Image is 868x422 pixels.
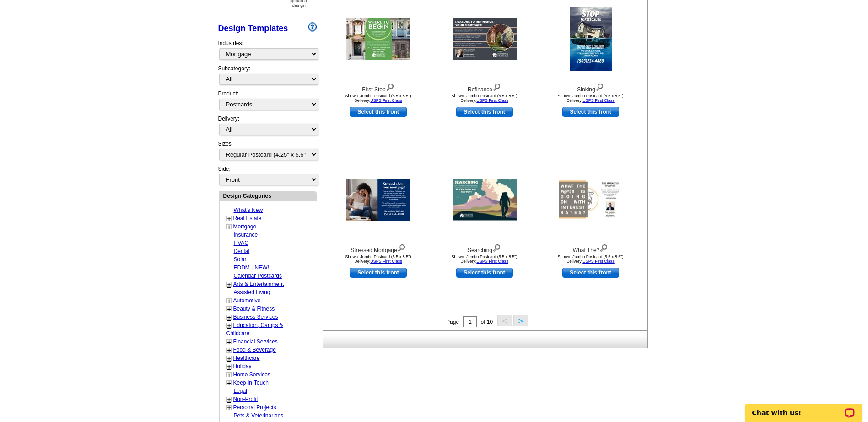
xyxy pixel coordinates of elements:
a: Automotive [233,297,261,304]
a: + [227,347,231,354]
div: Shown: Jumbo Postcard (5.5 x 8.5") Delivery: [540,94,641,103]
a: use this design [562,107,619,117]
a: Business Services [233,314,278,320]
a: Personal Projects [233,404,276,411]
a: USPS First Class [370,98,402,103]
a: + [227,363,231,370]
div: Shown: Jumbo Postcard (5.5 x 8.5") Delivery: [434,254,535,264]
a: HVAC [234,240,248,246]
div: Shown: Jumbo Postcard (5.5 x 8.5") Delivery: [328,94,429,103]
div: Refinance [434,81,535,94]
a: Calendar Postcards [234,273,282,279]
a: Mortgage [233,223,257,230]
a: Beauty & Fitness [233,306,275,312]
a: EDDM - NEW! [234,264,269,271]
a: + [227,223,231,231]
img: view design details [492,242,501,252]
a: USPS First Class [476,259,508,264]
a: use this design [456,107,513,117]
a: Healthcare [233,355,260,361]
div: What The? [540,242,641,254]
a: What's New [234,207,263,213]
a: + [227,314,231,321]
a: USPS First Class [582,98,615,103]
div: Side: [218,165,317,186]
img: view design details [492,81,501,91]
a: use this design [350,268,407,278]
img: First Step [346,18,410,60]
a: Arts & Entertainment [233,281,284,287]
a: + [227,338,231,346]
img: Stressed Mortgage [346,179,410,221]
div: Industries: [218,35,317,64]
a: Holiday [233,363,252,369]
a: + [227,380,231,387]
div: Sizes: [218,140,317,165]
a: Design Templates [218,24,288,33]
a: use this design [350,107,407,117]
div: Subcategory: [218,64,317,90]
a: Non-Profit [233,396,258,402]
iframe: LiveChat chat widget [739,393,868,422]
a: Legal [234,388,247,394]
img: design-wizard-help-icon.png [308,22,317,32]
a: Insurance [234,232,258,238]
a: + [227,371,231,379]
img: Refinance [453,18,517,60]
a: + [227,322,231,329]
a: + [227,306,231,313]
a: Home Services [233,371,270,378]
a: Solar [234,256,247,263]
div: Product: [218,90,317,115]
button: > [513,315,528,326]
a: Keep-in-Touch [233,380,269,386]
a: + [227,396,231,403]
img: view design details [595,81,604,91]
img: Sinking [570,7,612,71]
span: of 10 [480,319,493,325]
a: use this design [456,268,513,278]
div: Stressed Mortgage [328,242,429,254]
a: + [227,297,231,305]
img: Searching [453,179,517,221]
a: Real Estate [233,215,262,222]
a: USPS First Class [582,259,615,264]
img: view design details [599,242,608,252]
a: Dental [234,248,250,254]
a: USPS First Class [370,259,402,264]
div: Shown: Jumbo Postcard (5.5 x 8.5") Delivery: [328,254,429,264]
img: What The? [559,179,623,221]
div: Design Categories [220,191,317,200]
a: USPS First Class [476,98,508,103]
a: + [227,215,231,222]
a: + [227,355,231,362]
button: < [497,315,512,326]
div: Searching [434,242,535,254]
img: view design details [386,81,394,91]
a: + [227,404,231,411]
a: Pets & Veterinarians [234,412,284,419]
a: Education, Camps & Childcare [226,322,283,337]
div: Delivery: [218,115,317,140]
img: view design details [397,242,406,252]
div: First Step [328,81,429,94]
span: Page [446,319,459,325]
div: Shown: Jumbo Postcard (5.5 x 8.5") Delivery: [434,94,535,103]
a: Assisted Living [234,289,270,295]
a: Food & Beverage [233,347,276,353]
div: Shown: Jumbo Postcard (5.5 x 8.5") Delivery: [540,254,641,264]
a: Financial Services [233,338,278,345]
a: use this design [562,268,619,278]
div: Sinking [540,81,641,94]
a: + [227,281,231,288]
